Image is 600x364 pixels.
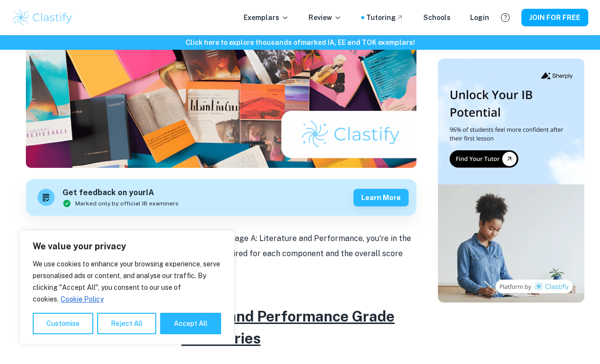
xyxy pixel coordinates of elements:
button: Accept All [160,313,221,334]
a: Cookie Policy [60,295,104,303]
p: Review [309,12,342,23]
h6: Get feedback on your IA [62,187,179,199]
img: Clastify logo [12,8,74,27]
button: Customise [33,313,93,334]
a: Tutoring [366,12,404,23]
a: Schools [423,12,451,23]
a: Login [470,12,489,23]
div: We value your privacy [20,230,234,344]
button: Learn more [353,189,409,206]
button: Help and Feedback [497,9,514,26]
span: Marked only by official IB examiners [75,199,179,208]
a: Get feedback on yourIAMarked only by official IB examinersLearn more [26,179,416,216]
img: Thumbnail [438,59,584,303]
button: JOIN FOR FREE [521,9,588,26]
p: We value your privacy [33,241,221,252]
p: We use cookies to enhance your browsing experience, serve personalised ads or content, and analys... [33,258,221,305]
p: Exemplars [244,12,289,23]
button: Reject All [97,313,156,334]
h6: Click here to explore thousands of marked IA, EE and TOK exemplars ! [2,37,598,48]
